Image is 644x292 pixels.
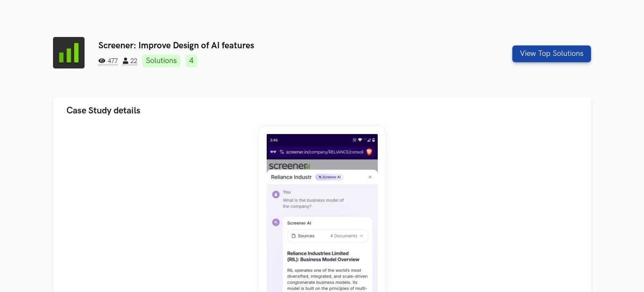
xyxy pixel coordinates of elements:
span: 477 [98,58,118,65]
span: 22 [123,58,137,65]
a: 4 [186,55,197,67]
button: View Top Solutions [512,45,591,62]
span: Case Study details [66,105,140,116]
img: Screener logo [53,37,85,68]
button: Case Study details [53,97,591,124]
h3: Screener: Improve Design of AI features [98,40,455,51]
a: Solutions [142,55,180,67]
